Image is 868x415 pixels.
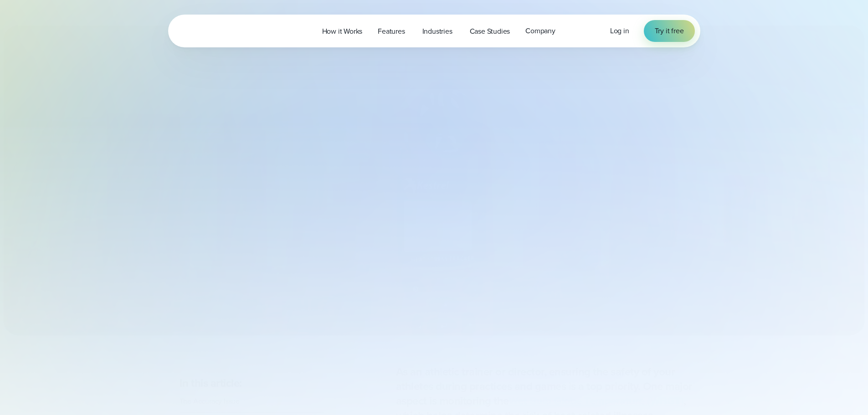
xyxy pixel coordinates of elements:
span: Industries [422,26,452,37]
a: How it Works [314,22,370,41]
span: Log in [610,26,629,36]
a: Case Studies [462,22,518,41]
span: Features [378,26,405,37]
a: Log in [610,26,629,36]
span: Case Studies [470,26,510,37]
span: Company [525,26,555,36]
a: Try it free [644,20,695,42]
span: Try it free [655,26,684,36]
span: How it Works [322,26,363,37]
